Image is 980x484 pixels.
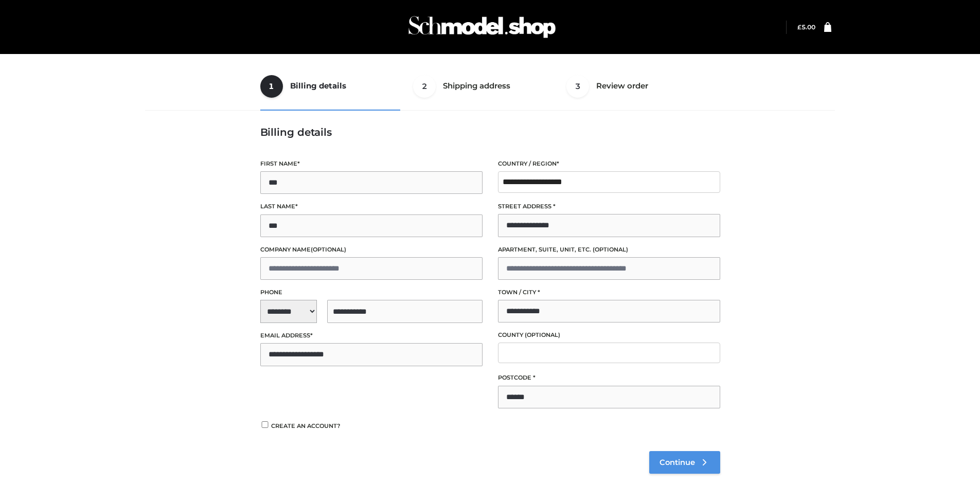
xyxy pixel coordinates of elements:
label: First name [260,159,483,169]
a: £5.00 [797,23,815,31]
label: Company name [260,245,483,255]
label: Country / Region [498,159,720,169]
h3: Billing details [260,126,720,138]
span: Continue [660,458,695,467]
label: Phone [260,288,483,297]
a: Continue [649,451,720,474]
span: (optional) [311,246,346,253]
label: Postcode [498,373,720,383]
img: Schmodel Admin 964 [405,7,559,47]
label: Apartment, suite, unit, etc. [498,245,720,255]
span: £ [797,23,801,31]
label: County [498,330,720,340]
span: Create an account? [271,422,341,429]
label: Town / City [498,288,720,297]
input: Create an account? [260,421,270,428]
label: Last name [260,202,483,211]
label: Street address [498,202,720,211]
span: (optional) [525,331,560,338]
bdi: 5.00 [797,23,815,31]
span: (optional) [593,246,628,253]
label: Email address [260,331,483,340]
